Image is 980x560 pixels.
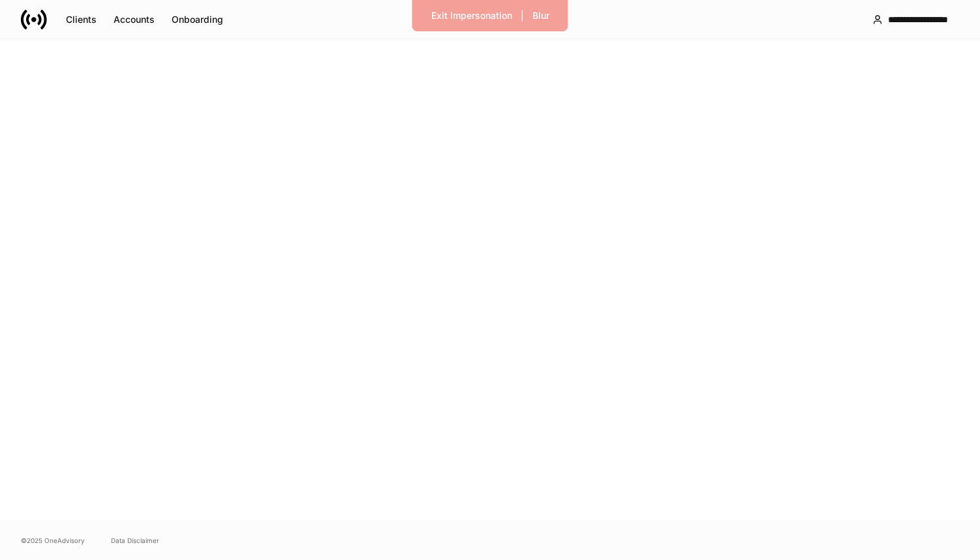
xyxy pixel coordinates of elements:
[524,5,558,26] button: Blur
[57,9,105,30] button: Clients
[172,13,223,26] div: Onboarding
[21,535,85,546] span: © 2025 OneAdvisory
[66,13,97,26] div: Clients
[114,13,155,26] div: Accounts
[431,9,512,22] div: Exit Impersonation
[163,9,232,30] button: Onboarding
[423,5,521,26] button: Exit Impersonation
[105,9,163,30] button: Accounts
[532,9,549,22] div: Blur
[111,535,159,546] a: Data Disclaimer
